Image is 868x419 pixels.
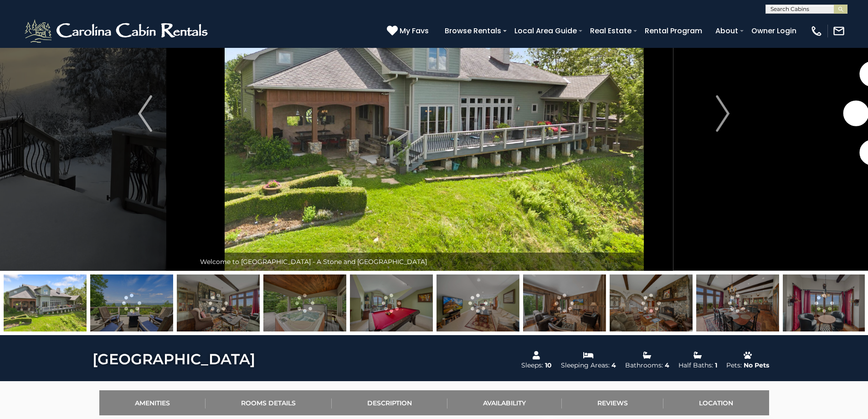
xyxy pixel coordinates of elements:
a: Description [332,390,448,415]
span: My Favs [400,25,429,36]
img: 168777839 [4,274,87,331]
a: Browse Rentals [440,23,506,39]
img: 168777865 [177,274,260,331]
a: Availability [447,390,562,415]
img: 168777846 [90,274,173,331]
a: Amenities [99,390,206,415]
img: 168777861 [263,274,346,331]
a: Local Area Guide [510,23,581,39]
img: White-1-2.png [23,17,212,45]
img: mail-regular-white.png [832,25,845,37]
img: arrow [716,95,729,132]
a: Real Estate [586,23,636,39]
img: 168777862 [523,274,606,331]
a: About [711,23,743,39]
a: My Favs [387,25,431,37]
a: Location [663,390,769,415]
a: Reviews [562,390,664,415]
img: arrow [138,95,152,132]
img: 168777900 [350,274,433,331]
div: Welcome to [GEOGRAPHIC_DATA] - A Stone and [GEOGRAPHIC_DATA] [195,253,673,271]
img: 168777898 [437,274,519,331]
a: Rooms Details [205,390,332,415]
img: phone-regular-white.png [810,25,823,37]
a: Rental Program [640,23,707,39]
img: 168777868 [783,274,866,331]
a: Owner Login [747,23,801,39]
img: 168777867 [610,274,693,331]
img: 168777866 [696,274,779,331]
